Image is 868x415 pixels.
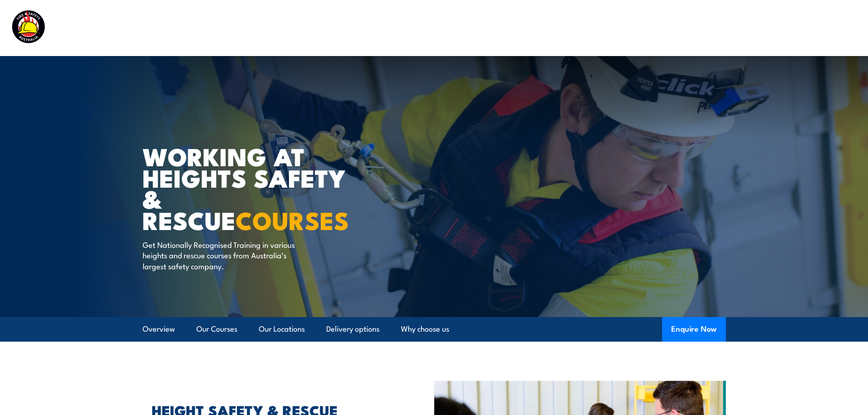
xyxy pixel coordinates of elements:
strong: COURSES [236,200,349,238]
p: Get Nationally Recognised Training in various heights and rescue courses from Australia’s largest... [143,239,309,271]
a: Overview [143,317,175,341]
a: Why choose us [401,317,449,341]
a: Courses [373,16,402,40]
a: Our Courses [196,317,237,341]
a: Our Locations [259,317,305,341]
button: Enquire Now [662,317,726,342]
a: Learner Portal [725,16,776,40]
a: News [685,16,705,40]
a: Delivery options [326,317,380,341]
a: Contact [796,16,825,40]
a: Emergency Response Services [503,16,611,40]
a: About Us [631,16,665,40]
a: Course Calendar [422,16,483,40]
h1: WORKING AT HEIGHTS SAFETY & RESCUE [143,145,368,231]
